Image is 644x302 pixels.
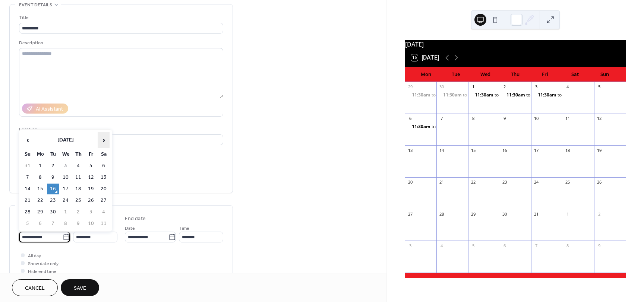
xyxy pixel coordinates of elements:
div: Sun [590,67,620,82]
div: Fri [530,67,560,82]
div: Description [19,39,222,47]
div: to 1:00pm [558,92,578,98]
div: 27 [407,211,413,217]
td: 15 [34,184,46,194]
div: to 1:00pm [432,124,452,130]
th: Tu [47,149,59,160]
td: 13 [98,172,110,183]
div: 6 [502,243,508,248]
div: [DATE] [405,40,626,49]
div: 28 [439,211,444,217]
td: 9 [47,172,59,183]
td: 6 [98,160,110,171]
div: 7 [533,243,539,248]
div: 26 [596,179,602,185]
div: to 1:00pm [500,92,531,98]
div: 6 [407,116,413,121]
th: Mo [34,149,46,160]
td: 19 [85,184,97,194]
td: 14 [22,184,34,194]
div: 3 [533,84,539,90]
span: Show date only [28,260,59,268]
td: 22 [34,195,46,206]
td: 3 [85,207,97,217]
div: 12 [596,116,602,121]
div: to 1:00pm [405,92,437,98]
div: 13 [407,147,413,153]
td: 17 [60,184,72,194]
div: 25 [565,179,571,185]
td: 16 [47,184,59,194]
a: Cancel [12,279,58,296]
div: 5 [470,243,476,248]
span: Save [74,284,86,292]
div: 20 [407,179,413,185]
td: 9 [72,218,84,229]
td: 5 [22,218,34,229]
div: Mon [411,67,441,82]
div: 11 [565,116,571,121]
div: 30 [439,84,444,90]
td: 6 [34,218,46,229]
td: 7 [22,172,34,183]
th: We [60,149,72,160]
div: Title [19,14,222,22]
div: 9 [596,243,602,248]
td: 8 [34,172,46,183]
td: 11 [98,218,110,229]
div: Tue [441,67,471,82]
td: 28 [22,207,34,217]
div: 18 [565,147,571,153]
span: 11:30am [412,124,432,130]
div: to 1:00pm [495,92,515,98]
div: End date [125,215,146,223]
div: 2 [502,84,508,90]
td: 8 [60,218,72,229]
span: ‹ [22,133,33,147]
div: 22 [470,179,476,185]
div: 7 [439,116,444,121]
div: 19 [596,147,602,153]
div: 1 [565,211,571,217]
td: 10 [85,218,97,229]
div: 21 [439,179,444,185]
span: Hide end time [28,268,56,276]
td: 7 [47,218,59,229]
td: 12 [85,172,97,183]
td: 5 [85,160,97,171]
td: 21 [22,195,34,206]
div: 29 [407,84,413,90]
div: to 1:00pm [526,92,547,98]
div: Location [19,125,222,133]
td: 26 [85,195,97,206]
div: 9 [502,116,508,121]
td: 31 [22,160,34,171]
td: 25 [72,195,84,206]
td: 24 [60,195,72,206]
div: Thu [501,67,530,82]
span: › [98,133,109,147]
span: Time [179,225,189,232]
span: 11:30am [475,92,495,98]
div: 5 [596,84,602,90]
td: 3 [60,160,72,171]
th: Fr [85,149,97,160]
div: to 1:00pm [468,92,500,98]
td: 4 [72,160,84,171]
div: 10 [533,116,539,121]
div: 17 [533,147,539,153]
div: 2 [596,211,602,217]
td: 2 [47,160,59,171]
td: 2 [72,207,84,217]
td: 30 [47,207,59,217]
div: to 1:00pm [436,92,468,98]
td: 27 [98,195,110,206]
td: 1 [34,160,46,171]
div: to 1:00pm [432,92,452,98]
th: Th [72,149,84,160]
span: 11:30am [538,92,558,98]
th: Sa [98,149,110,160]
td: 4 [98,207,110,217]
div: 4 [565,84,571,90]
div: Sat [560,67,590,82]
